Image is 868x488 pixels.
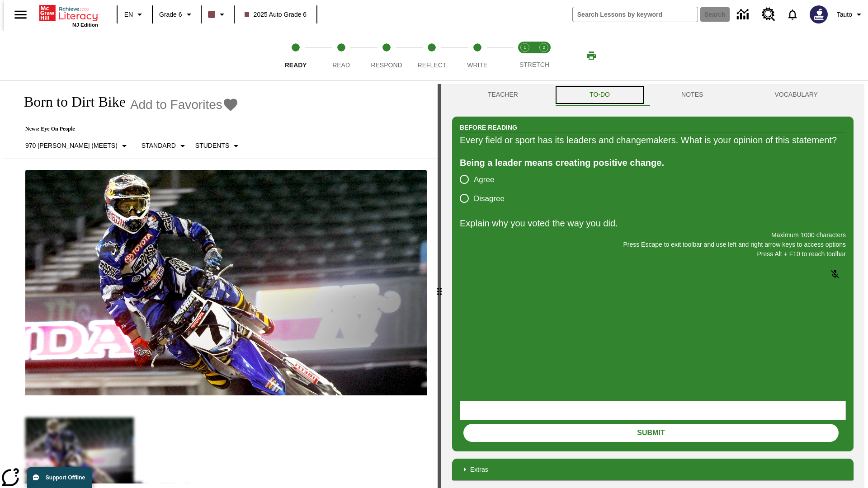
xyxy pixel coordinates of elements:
[441,84,864,488] div: activity
[646,84,739,106] button: NOTES
[460,216,846,230] p: Explain why you voted the way you did.
[524,45,526,50] text: 1
[25,170,427,396] img: Motocross racer James Stewart flies through the air on his dirt bike.
[460,155,846,170] div: Being a leader means creating positive change.
[22,138,133,154] button: Select Lexile, 970 Lexile (Meets)
[130,97,239,113] button: Add to Favorites - Born to Dirt Bike
[554,84,646,106] button: TO-DO
[837,10,852,19] span: Tauto
[474,174,494,186] span: Agree
[512,31,538,80] button: Stretch Read step 1 of 2
[577,47,606,64] button: Print
[452,459,854,480] div: Extras
[25,141,118,150] p: 970 [PERSON_NAME] (Meets)
[4,7,132,15] body: Explain why you voted the way you did. Maximum 1000 characters Press Alt + F10 to reach toolbar P...
[781,3,804,26] a: Notifications
[14,126,245,132] p: News: Eye On People
[120,6,149,23] button: Language: EN, Select a language
[460,240,846,249] p: Press Escape to exit toolbar and use left and right arrow keys to access options
[195,141,229,150] p: Students
[46,474,85,481] span: Support Offline
[418,61,447,69] span: Reflect
[474,193,505,205] span: Disagree
[204,6,231,23] button: Class color is dark brown. Change class color
[460,249,846,259] p: Press Alt + F10 to reach toolbar
[406,31,458,80] button: Reflect step 4 of 5
[731,2,756,27] a: Data Center
[27,467,92,488] button: Support Offline
[804,3,833,26] button: Select a new avatar
[192,138,245,154] button: Select Student
[451,31,504,80] button: Write step 5 of 5
[824,263,846,285] button: Click to activate and allow voice recognition
[130,98,222,112] span: Add to Favorites
[460,122,517,132] h2: Before Reading
[519,61,549,68] span: STRETCH
[72,22,98,28] span: NJ Edition
[573,7,698,22] input: search field
[124,10,133,19] span: EN
[245,10,307,19] span: 2025 Auto Grade 6
[460,133,846,147] div: Every field or sport has its leaders and changemakers. What is your opinion of this statement?
[332,61,350,69] span: Read
[833,6,868,23] button: Profile/Settings
[371,61,402,69] span: Respond
[460,230,846,240] p: Maximum 1000 characters
[756,2,781,27] a: Resource Center, Will open in new tab
[4,84,438,483] div: reading
[470,465,488,474] p: Extras
[438,84,441,488] div: Press Enter or Spacebar and then press right and left arrow keys to move the slider
[285,61,307,69] span: Ready
[156,6,198,23] button: Grade: Grade 6, Select a grade
[159,10,182,19] span: Grade 6
[531,31,557,80] button: Stretch Respond step 2 of 2
[542,45,545,50] text: 2
[7,1,34,28] button: Open side menu
[14,94,126,110] h1: Born to Dirt Bike
[467,61,487,69] span: Write
[452,84,854,106] div: Instructional Panel Tabs
[39,3,98,28] div: Home
[360,31,413,80] button: Respond step 3 of 5
[315,31,367,80] button: Read step 2 of 5
[463,424,839,442] button: Submit
[739,84,854,106] button: VOCABULARY
[810,5,828,23] img: Avatar
[269,31,322,80] button: Ready step 1 of 5
[138,138,192,154] button: Scaffolds, Standard
[452,84,554,106] button: Teacher
[142,141,176,150] p: Standard
[460,170,512,208] div: poll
